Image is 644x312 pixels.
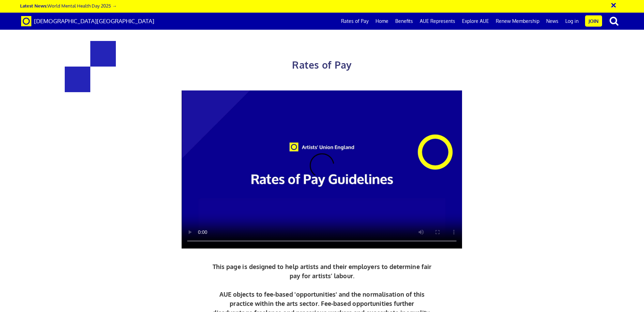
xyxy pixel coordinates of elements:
[20,3,47,9] strong: Latest News:
[543,13,562,30] a: News
[459,13,492,30] a: Explore AUE
[338,13,372,30] a: Rates of Pay
[34,17,154,25] span: [DEMOGRAPHIC_DATA][GEOGRAPHIC_DATA]
[603,14,625,28] button: search
[292,59,352,71] span: Rates of Pay
[562,13,582,30] a: Log in
[372,13,392,30] a: Home
[20,3,117,9] a: Latest News:World Mental Health Day 2025 →
[585,15,602,27] a: Join
[16,13,159,30] a: Brand [DEMOGRAPHIC_DATA][GEOGRAPHIC_DATA]
[392,13,416,30] a: Benefits
[492,13,543,30] a: Renew Membership
[416,13,459,30] a: AUE Represents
